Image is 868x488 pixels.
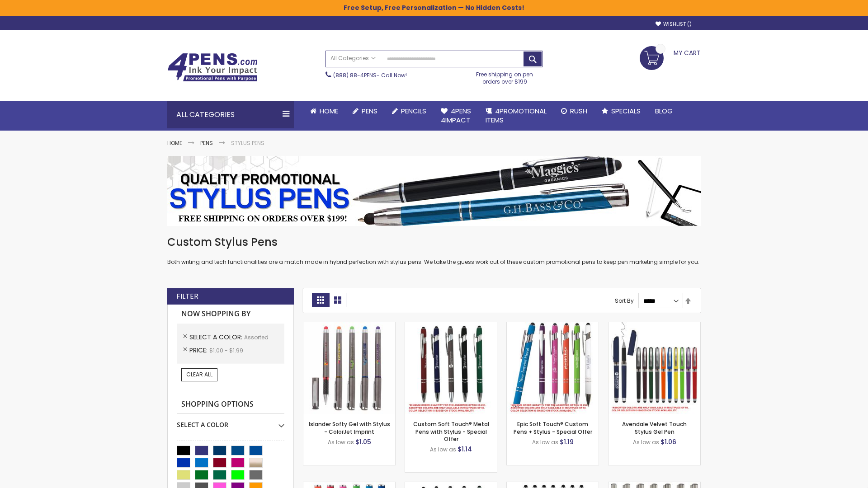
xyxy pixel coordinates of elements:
[303,322,395,329] a: Islander Softy Gel with Stylus - ColorJet Imprint-Assorted
[514,420,592,435] a: Epic Soft Touch® Custom Pens + Stylus - Special Offer
[413,420,489,442] a: Custom Soft Touch® Metal Pens with Stylus - Special Offer
[244,333,269,341] span: Assorted
[434,101,478,131] a: 4Pens4impact
[486,106,547,125] span: 4PROMOTIONAL ITEMS
[656,21,692,28] a: Wishlist
[655,106,673,116] span: Blog
[330,55,376,62] span: All Categories
[177,305,284,324] strong: Now Shopping by
[401,106,426,116] span: Pencils
[167,101,294,128] div: All Categories
[176,291,198,301] strong: Filter
[303,101,345,121] a: Home
[167,139,182,147] a: Home
[594,101,648,121] a: Specials
[167,235,701,249] h1: Custom Stylus Pens
[345,101,385,121] a: Pens
[328,438,354,446] span: As low as
[609,322,700,329] a: Avendale Velvet Touch Stylus Gel Pen-Assorted
[309,420,390,435] a: Islander Softy Gel with Stylus - ColorJet Imprint
[177,414,284,429] div: Select A Color
[167,235,701,266] div: Both writing and tech functionalities are a match made in hybrid perfection with stylus pens. We ...
[385,101,434,121] a: Pencils
[362,106,377,116] span: Pens
[507,322,599,414] img: 4P-MS8B-Assorted
[405,322,497,329] a: Custom Soft Touch® Metal Pens with Stylus-Assorted
[660,437,676,446] span: $1.06
[312,293,329,307] strong: Grid
[186,371,212,378] span: Clear All
[333,71,377,79] a: (888) 88-4PENS
[167,53,258,82] img: 4Pens Custom Pens and Promotional Products
[189,333,244,342] span: Select A Color
[570,106,587,116] span: Rush
[532,438,558,446] span: As low as
[622,420,687,435] a: Avendale Velvet Touch Stylus Gel Pen
[648,101,680,121] a: Blog
[181,368,217,381] a: Clear All
[615,297,634,305] label: Sort By
[231,139,264,147] strong: Stylus Pens
[177,395,284,414] strong: Shopping Options
[611,106,641,116] span: Specials
[430,446,456,453] span: As low as
[560,437,574,446] span: $1.19
[200,139,213,147] a: Pens
[167,156,701,226] img: Stylus Pens
[554,101,594,121] a: Rush
[478,101,554,131] a: 4PROMOTIONALITEMS
[507,322,599,329] a: 4P-MS8B-Assorted
[405,322,497,414] img: Custom Soft Touch® Metal Pens with Stylus-Assorted
[326,51,380,66] a: All Categories
[441,106,471,125] span: 4Pens 4impact
[609,322,700,414] img: Avendale Velvet Touch Stylus Gel Pen-Assorted
[209,347,243,354] span: $1.00 - $1.99
[333,71,407,79] span: - Call Now!
[189,346,209,355] span: Price
[320,106,338,116] span: Home
[467,67,543,85] div: Free shipping on pen orders over $199
[633,438,659,446] span: As low as
[355,437,371,446] span: $1.05
[458,445,472,454] span: $1.14
[303,322,395,414] img: Islander Softy Gel with Stylus - ColorJet Imprint-Assorted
